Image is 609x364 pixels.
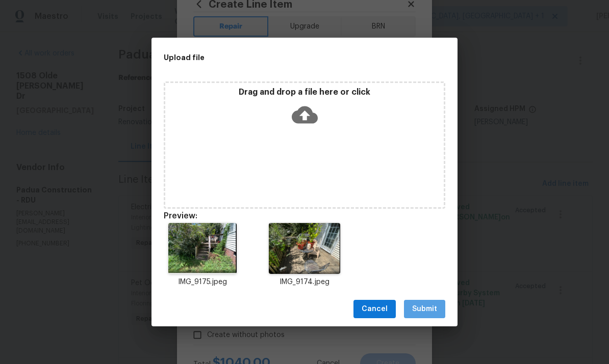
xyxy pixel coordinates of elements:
[168,223,236,274] img: 2Q==
[165,87,444,98] p: Drag and drop a file here or click
[269,223,341,274] img: 2Q==
[362,303,388,316] span: Cancel
[164,277,241,288] p: IMG_9175.jpeg
[266,277,343,288] p: IMG_9174.jpeg
[353,300,396,319] button: Cancel
[404,300,445,319] button: Submit
[164,52,399,63] h2: Upload file
[412,303,437,316] span: Submit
